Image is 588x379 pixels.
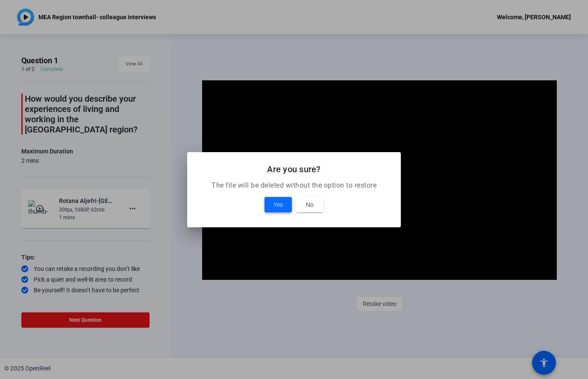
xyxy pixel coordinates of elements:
p: The file will be deleted without the option to restore [197,180,391,191]
h2: Are you sure? [197,162,391,176]
span: Yes [273,200,283,210]
button: Yes [265,197,292,212]
span: No [306,200,314,210]
button: No [296,197,323,212]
